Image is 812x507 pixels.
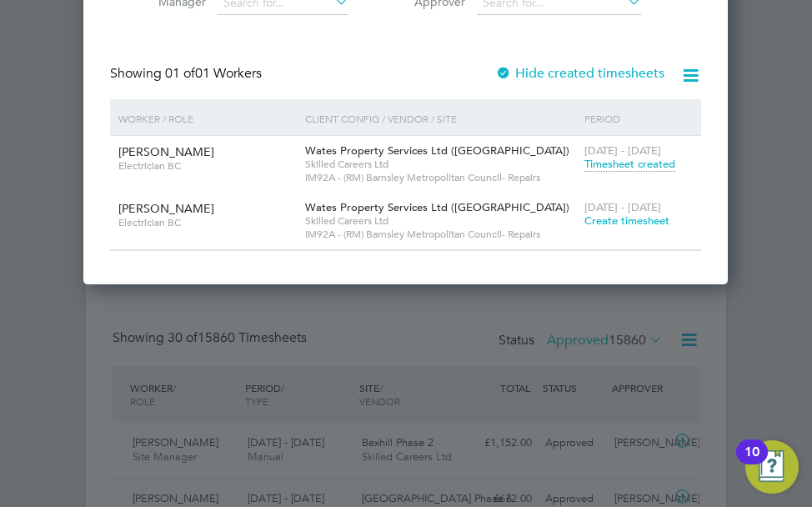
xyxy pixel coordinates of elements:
[745,440,799,494] button: Open Resource Center, 10 new notifications
[744,452,759,474] div: 10
[114,99,301,138] div: Worker / Role
[584,143,661,158] span: [DATE] - [DATE]
[305,214,577,228] span: Skilled Careers Ltd
[305,143,569,158] span: Wates Property Services Ltd ([GEOGRAPHIC_DATA])
[118,159,293,173] span: Electrician BC
[584,157,675,172] span: Timesheet created
[584,213,669,228] span: Create timesheet
[118,216,293,229] span: Electrician BC
[305,158,577,171] span: Skilled Careers Ltd
[580,99,697,138] div: Period
[305,228,577,241] span: IM92A - (RM) Barnsley Metropolitan Council- Repairs
[305,171,577,184] span: IM92A - (RM) Barnsley Metropolitan Council- Repairs
[118,144,214,159] span: [PERSON_NAME]
[165,65,262,82] span: 01 Workers
[165,65,195,82] span: 01 of
[118,201,214,216] span: [PERSON_NAME]
[584,200,661,214] span: [DATE] - [DATE]
[495,65,664,82] label: Hide created timesheets
[110,65,265,83] div: Showing
[305,200,569,214] span: Wates Property Services Ltd ([GEOGRAPHIC_DATA])
[301,99,581,138] div: Client Config / Vendor / Site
